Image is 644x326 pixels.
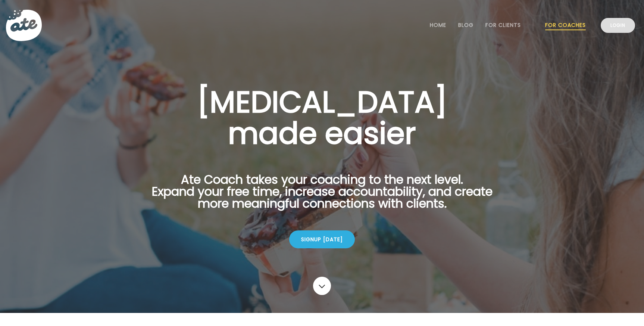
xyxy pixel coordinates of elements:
[140,174,504,218] p: Ate Coach takes your coaching to the next level. Expand your free time, increase accountability, ...
[601,18,635,33] a: Login
[458,22,473,28] a: Blog
[545,22,586,28] a: For Coaches
[140,86,504,149] h1: [MEDICAL_DATA] made easier
[289,230,355,248] div: Signup [DATE]
[430,22,446,28] a: Home
[485,22,521,28] a: For Clients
